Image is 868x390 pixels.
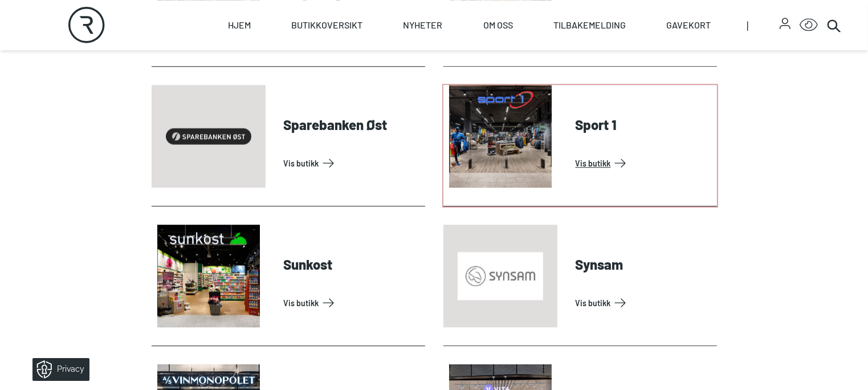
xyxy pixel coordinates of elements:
a: Vis Butikk: Sunkost [284,294,421,312]
a: Vis Butikk: Synsam [576,294,712,312]
a: Vis Butikk: Sport 1 [576,154,712,172]
a: Vis Butikk: Sparebanken Øst [284,154,421,172]
button: Open Accessibility Menu [800,16,818,34]
iframe: Manage Preferences [11,354,104,384]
